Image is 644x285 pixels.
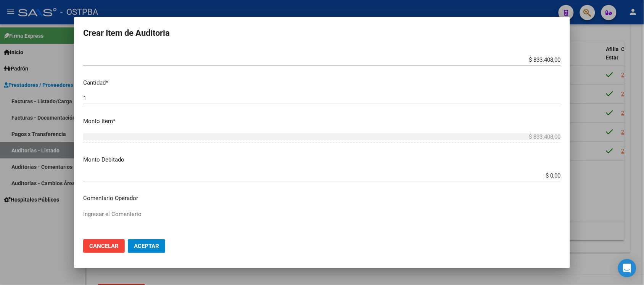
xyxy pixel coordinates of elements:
h2: Crear Item de Auditoria [83,26,561,40]
p: Comentario Operador [83,194,561,203]
p: Monto Debitado [83,155,561,164]
button: Aceptar [128,239,165,253]
span: Aceptar [134,243,159,250]
span: Cancelar [89,243,119,250]
div: Open Intercom Messenger [618,259,636,277]
p: Cantidad [83,78,561,87]
button: Cancelar [83,239,125,253]
p: Monto Item [83,117,561,126]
